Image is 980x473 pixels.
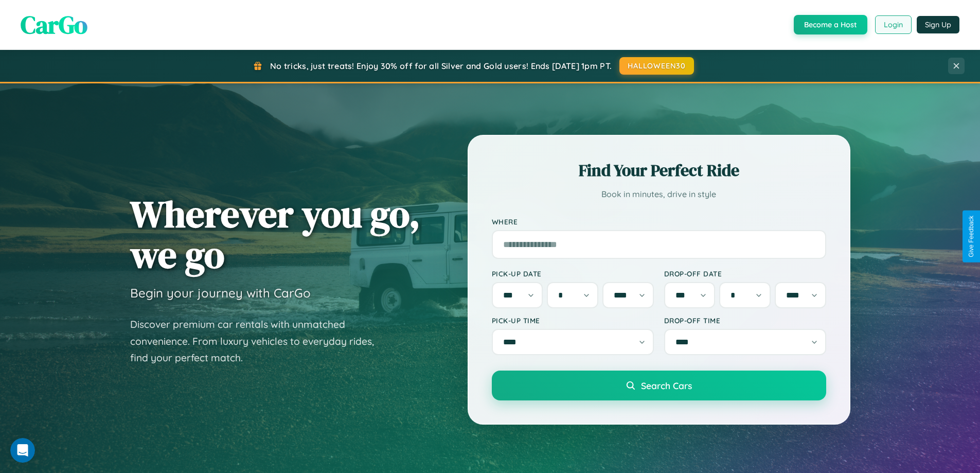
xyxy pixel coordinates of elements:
[492,217,826,226] label: Where
[492,316,654,325] label: Pick-up Time
[641,380,692,391] span: Search Cars
[130,316,387,366] p: Discover premium car rentals with unmatched convenience. From luxury vehicles to everyday rides, ...
[130,285,311,301] h3: Begin your journey with CarGo
[875,15,912,34] button: Login
[10,438,35,463] iframe: Intercom live chat
[492,159,826,182] h2: Find Your Perfect Ride
[130,194,420,275] h1: Wherever you go, we go
[968,216,975,257] div: Give Feedback
[664,269,826,278] label: Drop-off Date
[492,187,826,202] p: Book in minutes, drive in style
[21,8,87,42] span: CarGo
[664,316,826,325] label: Drop-off Time
[270,61,612,71] span: No tricks, just treats! Enjoy 30% off for all Silver and Gold users! Ends [DATE] 1pm PT.
[917,16,959,33] button: Sign Up
[492,269,654,278] label: Pick-up Date
[619,57,694,75] button: HALLOWEEN30
[492,371,826,400] button: Search Cars
[794,15,867,34] button: Become a Host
